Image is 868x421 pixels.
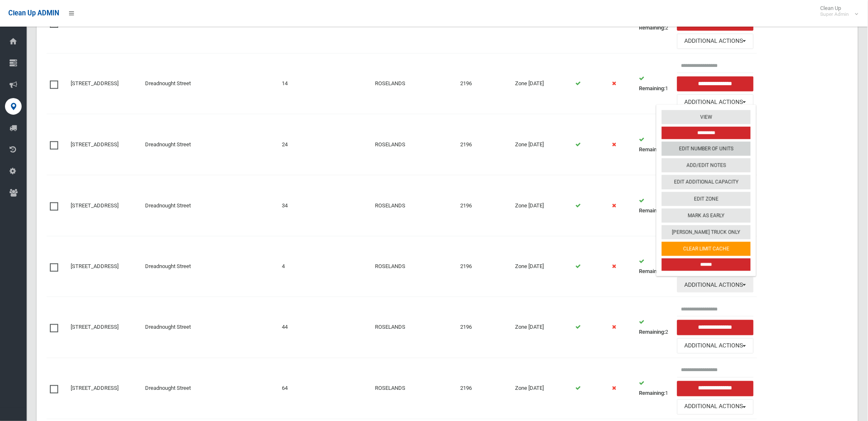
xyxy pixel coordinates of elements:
a: View [662,110,751,124]
a: Edit Number of Units [662,142,751,156]
td: Zone [DATE] [512,114,572,175]
strong: Remaining: [639,329,666,335]
a: Clear Limit Cache [662,242,751,256]
td: 14 [279,53,315,114]
td: 2196 [457,175,512,236]
a: [STREET_ADDRESS] [71,80,118,86]
td: Zone [DATE] [512,297,572,358]
td: Dreadnought Street [142,114,279,175]
td: 44 [279,297,315,358]
td: 1 [636,114,674,175]
td: Zone [DATE] [512,236,572,297]
strong: Remaining: [639,390,666,396]
td: Zone [DATE] [512,53,572,114]
button: Additional Actions [677,277,754,293]
strong: Remaining: [639,146,666,153]
td: 0 [636,236,674,297]
td: 2196 [457,114,512,175]
td: 1 [636,53,674,114]
td: 2 [636,175,674,236]
td: 34 [279,175,315,236]
td: Dreadnought Street [142,358,279,419]
span: Clean Up [816,5,858,17]
td: Dreadnought Street [142,53,279,114]
td: ROSELANDS [372,175,457,236]
strong: Remaining: [639,207,666,214]
td: Dreadnought Street [142,297,279,358]
td: ROSELANDS [372,297,457,358]
a: Add/Edit Notes [662,159,751,173]
td: 2196 [457,53,512,114]
td: Dreadnought Street [142,175,279,236]
span: Clean Up ADMIN [8,9,59,17]
td: 2196 [457,297,512,358]
td: 2196 [457,236,512,297]
td: 2196 [457,358,512,419]
button: Additional Actions [677,94,754,110]
td: 4 [279,236,315,297]
a: [STREET_ADDRESS] [71,141,118,148]
small: Super Admin [821,11,849,17]
td: ROSELANDS [372,114,457,175]
button: Additional Actions [677,34,754,49]
td: 1 [636,358,674,419]
button: Additional Actions [677,399,754,415]
td: 24 [279,114,315,175]
td: ROSELANDS [372,358,457,419]
strong: Remaining: [639,25,666,31]
strong: Remaining: [639,85,666,91]
td: Dreadnought Street [142,236,279,297]
strong: Remaining: [639,268,666,274]
a: [STREET_ADDRESS] [71,263,118,269]
a: Edit Additional Capacity [662,175,751,190]
a: Edit Zone [662,192,751,206]
a: [STREET_ADDRESS] [71,324,118,330]
td: ROSELANDS [372,53,457,114]
td: ROSELANDS [372,236,457,297]
a: Mark As Early [662,209,751,223]
td: Zone [DATE] [512,358,572,419]
a: [STREET_ADDRESS] [71,385,118,391]
a: [STREET_ADDRESS] [71,202,118,209]
a: [PERSON_NAME] Truck Only [662,225,751,239]
td: 2 [636,297,674,358]
td: 64 [279,358,315,419]
button: Additional Actions [677,338,754,354]
td: Zone [DATE] [512,175,572,236]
